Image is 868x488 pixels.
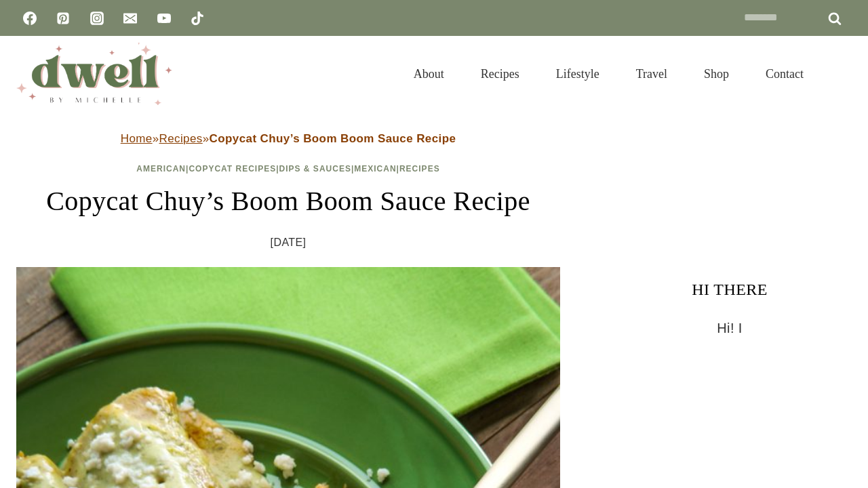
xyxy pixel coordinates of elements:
[121,132,456,145] span: » »
[159,132,203,145] a: Recipes
[462,50,538,98] a: Recipes
[279,164,351,174] a: Dips & Sauces
[16,43,172,105] img: DWELL by michelle
[271,232,307,253] time: [DATE]
[83,5,111,32] a: Instagram
[399,164,440,174] a: Recipes
[686,50,747,98] a: Shop
[395,50,462,98] a: About
[354,164,396,174] a: Mexican
[121,132,153,145] a: Home
[136,164,439,174] span: | | | |
[608,315,852,341] p: Hi! I
[117,5,144,32] a: Email
[151,5,178,32] a: YouTube
[136,164,186,174] a: American
[829,62,852,85] button: View Search Form
[189,164,276,174] a: Copycat Recipes
[16,181,560,222] h1: Copycat Chuy’s Boom Boom Sauce Recipe
[618,50,686,98] a: Travel
[16,5,43,32] a: Facebook
[210,132,456,145] strong: Copycat Chuy’s Boom Boom Sauce Recipe
[608,277,852,302] h3: HI THERE
[747,50,822,98] a: Contact
[184,5,211,32] a: TikTok
[538,50,618,98] a: Lifestyle
[395,50,822,98] nav: Primary Navigation
[50,5,77,32] a: Pinterest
